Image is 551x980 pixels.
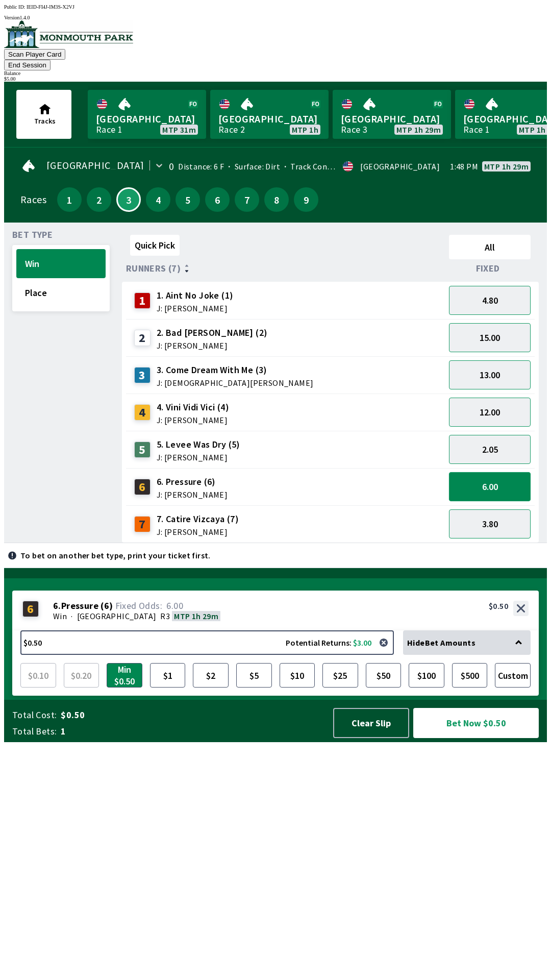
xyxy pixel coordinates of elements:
span: [GEOGRAPHIC_DATA] [218,112,320,126]
span: Win [53,611,67,621]
span: [GEOGRAPHIC_DATA] [96,112,198,126]
span: 1 [61,725,323,738]
button: Quick Pick [130,235,180,256]
span: Hide Bet Amounts [407,638,475,648]
div: 2 [134,330,151,346]
span: Total Cost: [12,709,57,721]
button: Min $0.50 [107,663,142,688]
span: 6 . [53,601,61,611]
span: · [71,611,72,621]
button: $1 [150,663,186,688]
span: Win [25,258,97,269]
span: [GEOGRAPHIC_DATA] [46,161,144,169]
button: $25 [322,663,358,688]
button: $10 [280,663,315,688]
span: 7 [237,196,257,203]
button: 7 [235,187,259,212]
div: Race 1 [463,126,490,134]
div: $0.50 [489,601,508,611]
div: 3 [134,367,151,383]
button: End Session [4,60,51,70]
button: 4 [146,187,170,212]
span: 6.00 [166,600,183,611]
button: 15.00 [449,323,531,352]
div: Version 1.4.0 [4,15,547,20]
span: $5 [239,666,269,685]
div: 1 [134,292,151,309]
span: IEID-FI4J-IM3S-X2VJ [27,4,74,10]
span: Track Condition: Firm [280,161,370,171]
span: MTP 1h 29m [484,162,529,170]
button: 2.05 [449,435,531,464]
button: Place [16,278,106,307]
span: 9 [296,196,316,203]
span: Quick Pick [135,239,175,251]
span: J: [PERSON_NAME] [157,491,228,499]
span: MTP 31m [162,126,196,134]
div: Fixed [445,263,535,274]
span: $500 [455,666,485,685]
span: 3.80 [482,518,498,530]
span: 15.00 [480,332,500,344]
span: $100 [411,666,442,685]
button: Clear Slip [333,708,409,738]
button: 2 [87,187,111,212]
span: $1 [153,666,183,685]
span: 3. Come Dream With Me (3) [157,363,314,377]
span: Clear Slip [342,717,400,729]
span: Fixed [476,264,500,273]
button: All [449,235,531,259]
span: ( 6 ) [101,601,113,611]
span: 1. Aint No Joke (1) [157,289,234,302]
button: Scan Player Card [4,49,65,60]
div: 6 [134,479,151,495]
span: MTP 1h [292,126,318,134]
div: 4 [134,404,151,421]
span: 4 [148,196,168,203]
p: To bet on another bet type, print your ticket first. [20,551,211,559]
a: [GEOGRAPHIC_DATA]Race 2MTP 1h [210,90,329,139]
span: [GEOGRAPHIC_DATA] [77,611,157,621]
div: 0 [169,162,174,170]
span: 1 [60,196,79,203]
span: Surface: Dirt [224,161,280,171]
span: $0.50 [61,709,323,721]
button: 12.00 [449,398,531,427]
a: [GEOGRAPHIC_DATA]Race 3MTP 1h 29m [333,90,451,139]
span: MTP 1h 29m [396,126,441,134]
div: 6 [22,601,39,617]
div: Race 2 [218,126,245,134]
span: 2.05 [482,444,498,455]
span: All [454,241,526,253]
button: Win [16,249,106,278]
span: 6. Pressure (6) [157,475,228,488]
button: 3.80 [449,509,531,538]
span: J: [PERSON_NAME] [157,304,234,312]
div: $ 5.00 [4,76,547,82]
button: 8 [264,187,289,212]
div: 5 [134,442,151,458]
span: 2. Bad [PERSON_NAME] (2) [157,326,268,339]
span: 1:48 PM [450,162,478,170]
div: Public ID: [4,4,547,10]
button: Bet Now $0.50 [413,708,539,738]
button: 4.80 [449,286,531,315]
span: Distance: 6 F [178,161,224,171]
button: $50 [366,663,402,688]
button: 5 [176,187,200,212]
div: Race 3 [341,126,367,134]
span: J: [DEMOGRAPHIC_DATA][PERSON_NAME] [157,379,314,387]
span: Runners (7) [126,264,181,273]
span: $10 [282,666,313,685]
div: 7 [134,516,151,532]
span: $25 [325,666,356,685]
div: Race 1 [96,126,122,134]
span: Bet Now $0.50 [422,717,530,729]
span: $2 [195,666,226,685]
div: Balance [4,70,547,76]
span: 4. Vini Vidi Vici (4) [157,401,229,414]
div: Races [20,195,46,204]
span: 5. Levee Was Dry (5) [157,438,240,451]
span: 2 [89,196,109,203]
span: Custom [497,666,528,685]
